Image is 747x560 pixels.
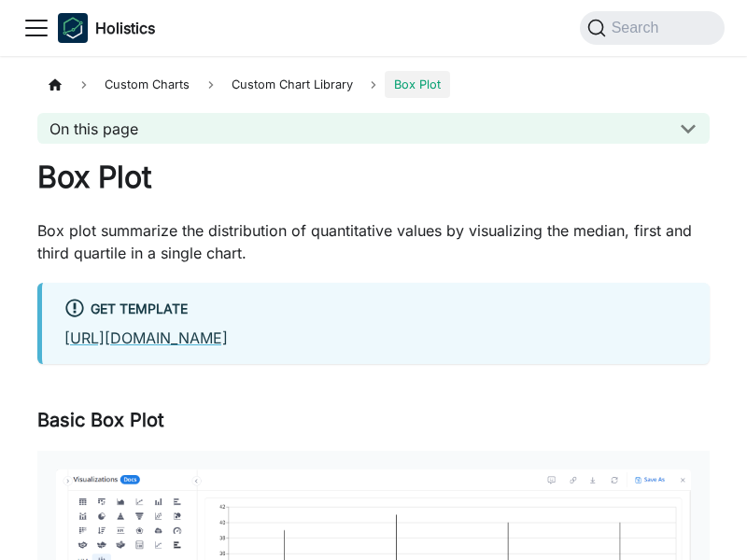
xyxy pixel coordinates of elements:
[37,409,710,432] h3: Basic Box Plot
[37,113,710,144] button: On this page
[385,71,450,98] span: Box Plot
[64,329,228,347] a: [URL][DOMAIN_NAME]
[58,13,155,43] a: HolisticsHolisticsHolistics
[37,71,73,98] a: Home page
[22,14,50,42] button: Toggle navigation bar
[95,71,199,98] span: Custom Charts
[606,20,670,36] span: Search
[580,11,725,45] button: Search (Command+K)
[37,219,710,264] p: Box plot summarize the distribution of quantitative values by visualizing the median, first and t...
[64,298,687,322] div: Get Template
[37,71,710,98] nav: Breadcrumbs
[37,159,710,196] h1: Box Plot
[232,77,353,91] span: Custom Chart Library
[222,71,362,98] a: Custom Chart Library
[95,17,155,39] b: Holistics
[58,13,88,43] img: Holistics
